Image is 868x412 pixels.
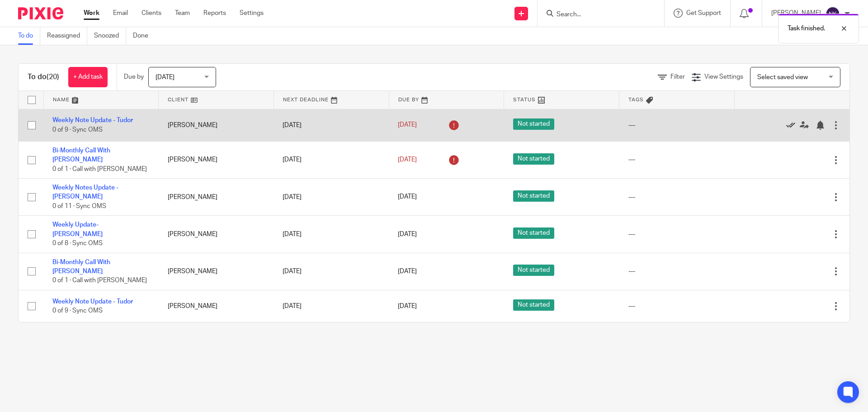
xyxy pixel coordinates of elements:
[274,216,389,253] td: [DATE]
[52,259,110,275] a: Bi-Monthly Call With [PERSON_NAME]
[52,127,103,133] span: 0 of 9 · Sync OMS
[113,9,128,18] a: Email
[159,216,274,253] td: [PERSON_NAME]
[124,72,144,81] p: Due by
[52,166,147,172] span: 0 of 1 · Call with [PERSON_NAME]
[28,72,59,82] h1: To do
[628,230,726,239] div: ---
[826,6,840,21] img: svg%3E
[704,74,743,80] span: View Settings
[513,299,554,311] span: Not started
[159,290,274,322] td: [PERSON_NAME]
[133,27,155,45] a: Done
[52,240,103,246] span: 0 of 8 · Sync OMS
[628,302,726,311] div: ---
[274,253,389,290] td: [DATE]
[52,222,103,237] a: Weekly Update- [PERSON_NAME]
[84,9,99,18] a: Work
[628,97,644,102] span: Tags
[513,190,554,202] span: Not started
[159,253,274,290] td: [PERSON_NAME]
[175,9,190,18] a: Team
[47,73,59,81] span: (20)
[47,27,87,45] a: Reassigned
[274,141,389,178] td: [DATE]
[628,193,726,202] div: ---
[274,109,389,141] td: [DATE]
[398,268,417,275] span: [DATE]
[159,179,274,216] td: [PERSON_NAME]
[670,74,685,80] span: Filter
[159,109,274,141] td: [PERSON_NAME]
[628,155,726,164] div: ---
[274,179,389,216] td: [DATE]
[52,185,118,200] a: Weekly Notes Update - [PERSON_NAME]
[18,27,40,45] a: To do
[513,118,554,130] span: Not started
[142,9,161,18] a: Clients
[156,74,175,81] span: [DATE]
[757,74,808,81] span: Select saved view
[513,227,554,239] span: Not started
[52,277,147,284] span: 0 of 1 · Call with [PERSON_NAME]
[52,203,106,209] span: 0 of 11 · Sync OMS
[159,141,274,178] td: [PERSON_NAME]
[52,298,133,305] a: Weekly Note Update - Tudor
[18,7,63,19] img: Pixie
[398,194,417,200] span: [DATE]
[52,117,133,123] a: Weekly Note Update - Tudor
[52,147,110,163] a: Bi-Monthly Call With [PERSON_NAME]
[398,156,417,163] span: [DATE]
[274,290,389,322] td: [DATE]
[68,67,108,87] a: + Add task
[240,9,264,18] a: Settings
[398,303,417,309] span: [DATE]
[513,265,554,276] span: Not started
[398,231,417,237] span: [DATE]
[94,27,126,45] a: Snoozed
[513,153,554,165] span: Not started
[398,122,417,128] span: [DATE]
[203,9,226,18] a: Reports
[52,308,103,314] span: 0 of 9 · Sync OMS
[788,24,825,33] p: Task finished.
[628,121,726,130] div: ---
[628,267,726,276] div: ---
[786,121,800,130] a: Mark as done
